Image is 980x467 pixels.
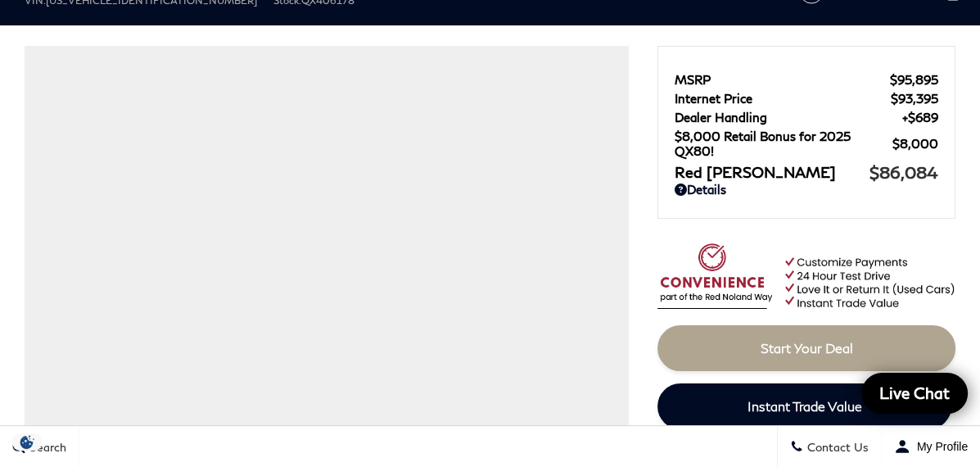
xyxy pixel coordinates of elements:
[675,162,938,182] a: Red [PERSON_NAME] $86,084
[910,440,968,453] span: My Profile
[675,110,902,125] span: Dealer Handling
[675,182,938,197] a: Details
[675,110,938,125] a: Dealer Handling $689
[761,340,853,356] span: Start Your Deal
[675,163,869,181] span: Red [PERSON_NAME]
[891,91,938,106] span: $93,395
[8,433,46,451] section: Click to Open Cookie Consent Modal
[890,72,938,87] span: $95,895
[675,91,938,106] a: Internet Price $93,395
[675,129,892,158] span: $8,000 Retail Bonus for 2025 QX80!
[657,383,951,429] a: Instant Trade Value
[675,91,891,106] span: Internet Price
[882,426,980,467] button: Open user profile menu
[871,383,958,403] span: Live Chat
[657,325,955,371] a: Start Your Deal
[803,440,869,454] span: Contact Us
[675,129,938,158] a: $8,000 Retail Bonus for 2025 QX80! $8,000
[675,72,938,87] a: MSRP $95,895
[902,110,938,125] span: $689
[8,433,46,451] img: Opt-Out Icon
[675,72,890,87] span: MSRP
[747,398,862,414] span: Instant Trade Value
[25,440,66,454] span: Search
[869,162,938,182] span: $86,084
[892,136,938,151] span: $8,000
[861,373,968,414] a: Live Chat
